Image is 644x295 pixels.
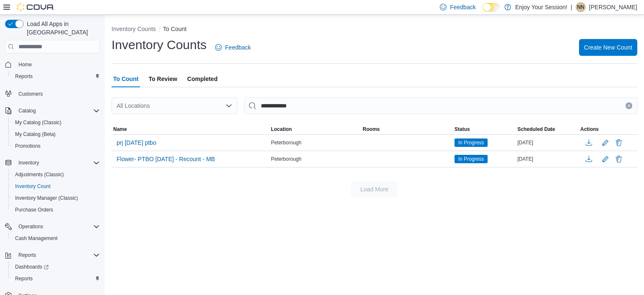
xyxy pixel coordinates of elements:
[12,117,100,128] span: My Catalog (Classic)
[12,274,36,284] a: Reports
[15,88,100,99] span: Customers
[271,139,301,146] span: Peterborough
[117,155,215,163] span: Flower- PTBO [DATE] - Recount - MB
[15,222,47,232] button: Operations
[117,138,156,147] span: prj [DATE] ptbo
[12,170,67,180] a: Adjustments (Classic)
[18,252,36,258] span: Reports
[577,2,584,12] span: NN
[18,91,43,97] span: Customers
[113,136,160,149] button: prj [DATE] ptbo
[2,221,103,232] button: Operations
[12,181,100,191] span: Inventory Count
[15,106,100,116] span: Catalog
[15,250,39,260] button: Reports
[2,105,103,117] button: Catalog
[12,193,100,203] span: Inventory Manager (Classic)
[2,157,103,169] button: Inventory
[271,126,292,133] span: Location
[579,39,637,56] button: Create New Count
[454,155,488,163] span: In Progress
[453,124,516,134] button: Status
[12,71,100,81] span: Reports
[614,138,624,148] button: Delete
[15,235,57,242] span: Cash Management
[15,158,100,168] span: Inventory
[8,204,103,216] button: Purchase Orders
[8,232,103,244] button: Cash Management
[12,117,65,128] a: My Catalog (Classic)
[15,195,78,201] span: Inventory Manager (Classic)
[589,2,637,12] p: [PERSON_NAME]
[363,126,380,133] span: Rooms
[483,12,483,12] span: Dark Mode
[8,261,103,273] a: Dashboards
[361,124,453,134] button: Rooms
[351,181,398,198] button: Load More
[271,156,301,162] span: Peterborough
[8,128,103,140] button: My Catalog (Beta)
[12,205,100,215] span: Purchase Orders
[12,141,100,151] span: Promotions
[12,181,54,191] a: Inventory Count
[15,60,35,70] a: Home
[112,26,156,32] button: Inventory Counts
[15,59,100,70] span: Home
[15,73,33,80] span: Reports
[17,3,55,11] img: Cova
[454,138,488,147] span: In Progress
[113,70,138,87] span: To Count
[458,155,484,163] span: In Progress
[15,143,41,149] span: Promotions
[212,39,254,56] a: Feedback
[517,126,555,133] span: Scheduled Date
[225,43,251,52] span: Feedback
[23,20,100,37] span: Load All Apps in [GEOGRAPHIC_DATA]
[580,126,599,133] span: Actions
[112,124,269,134] button: Name
[483,3,500,12] input: Dark Mode
[600,136,610,149] button: Edit count details
[15,206,53,213] span: Purchase Orders
[614,154,624,164] button: Delete
[8,273,103,285] button: Reports
[571,2,572,12] p: |
[18,61,32,68] span: Home
[244,97,637,114] input: This is a search bar. After typing your query, hit enter to filter the results lower in the page.
[15,89,46,99] a: Customers
[12,262,100,272] span: Dashboards
[15,264,49,270] span: Dashboards
[163,26,187,32] button: To Count
[12,141,44,151] a: Promotions
[12,205,57,215] a: Purchase Orders
[18,223,43,230] span: Operations
[112,25,637,35] nav: An example of EuiBreadcrumbs
[8,169,103,180] button: Adjustments (Classic)
[15,171,64,178] span: Adjustments (Classic)
[226,102,232,109] button: Open list of options
[516,138,579,148] div: [DATE]
[112,37,207,53] h1: Inventory Counts
[12,233,100,243] span: Cash Management
[8,180,103,192] button: Inventory Count
[576,2,586,12] div: Nijil Narayanan
[2,249,103,261] button: Reports
[148,70,177,87] span: To Review
[450,3,475,11] span: Feedback
[15,222,100,232] span: Operations
[15,106,39,116] button: Catalog
[8,117,103,128] button: My Catalog (Classic)
[113,153,218,165] button: Flower- PTBO [DATE] - Recount - MB
[584,43,632,52] span: Create New Count
[15,183,51,190] span: Inventory Count
[18,159,39,166] span: Inventory
[454,126,470,133] span: Status
[269,124,361,134] button: Location
[458,139,484,146] span: In Progress
[12,129,59,139] a: My Catalog (Beta)
[113,126,127,133] span: Name
[12,170,100,180] span: Adjustments (Classic)
[626,102,632,109] button: Clear input
[12,71,36,81] a: Reports
[18,107,36,114] span: Catalog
